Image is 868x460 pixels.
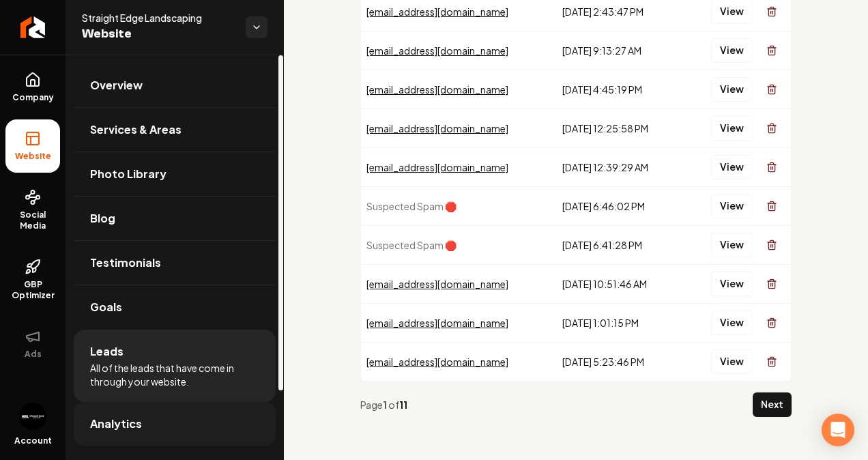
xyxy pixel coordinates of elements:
button: View [711,194,753,218]
span: Website [82,25,235,44]
button: View [711,155,753,179]
span: of [388,399,399,411]
span: Testimonials [90,255,161,271]
button: View [711,116,753,141]
div: [DATE] 4:45:19 PM [562,83,676,96]
span: All of the leads that have come in through your website. [90,361,259,388]
span: Website [10,151,57,162]
img: Rebolt Logo [20,16,46,38]
button: View [711,311,753,335]
div: [DATE] 2:43:47 PM [562,5,676,18]
a: Testimonials [74,241,276,285]
div: Open Intercom Messenger [822,414,854,446]
span: GBP Optimizer [5,279,60,301]
a: Overview [74,63,276,107]
a: Company [5,61,60,114]
a: Photo Library [74,152,276,196]
span: Suspected Spam 🛑 [366,200,457,212]
span: Blog [90,210,115,227]
span: Ads [19,349,47,360]
a: Services & Areas [74,108,276,152]
button: Next [753,392,792,417]
strong: 1 [383,399,388,411]
div: [EMAIL_ADDRESS][DOMAIN_NAME] [366,355,551,369]
span: Leads [90,343,124,360]
button: View [711,38,753,63]
div: [DATE] 9:13:27 AM [562,44,676,57]
div: [DATE] 6:41:28 PM [562,238,676,252]
div: [DATE] 10:51:46 AM [562,277,676,291]
div: [EMAIL_ADDRESS][DOMAIN_NAME] [366,121,551,135]
span: Social Media [5,210,60,231]
div: [DATE] 12:39:29 AM [562,160,676,174]
span: Overview [90,77,143,94]
span: Analytics [90,416,142,432]
div: [EMAIL_ADDRESS][DOMAIN_NAME] [366,277,551,291]
div: [DATE] 1:01:15 PM [562,316,676,330]
button: View [711,349,753,374]
a: Analytics [74,402,276,446]
div: [EMAIL_ADDRESS][DOMAIN_NAME] [366,316,551,330]
span: Suspected Spam 🛑 [366,239,457,251]
img: Straight Edge Landscaping [19,403,46,430]
span: Goals [90,299,122,315]
a: Social Media [5,178,60,242]
button: View [711,272,753,296]
div: [EMAIL_ADDRESS][DOMAIN_NAME] [366,160,551,174]
div: [EMAIL_ADDRESS][DOMAIN_NAME] [366,83,551,96]
div: [DATE] 6:46:02 PM [562,199,676,213]
span: Services & Areas [90,121,182,138]
a: Blog [74,197,276,240]
div: [EMAIL_ADDRESS][DOMAIN_NAME] [366,44,551,57]
span: Account [14,435,52,446]
div: [DATE] 12:25:58 PM [562,121,676,135]
button: Ads [5,317,60,371]
span: Page [360,399,383,411]
span: Photo Library [90,166,167,182]
button: View [711,233,753,257]
div: [DATE] 5:23:46 PM [562,355,676,369]
a: Goals [74,285,276,329]
span: Company [7,92,59,103]
strong: 11 [399,399,407,411]
span: Straight Edge Landscaping [82,11,235,25]
a: GBP Optimizer [5,248,60,312]
button: Open user button [19,403,46,430]
div: [EMAIL_ADDRESS][DOMAIN_NAME] [366,5,551,18]
button: View [711,77,753,102]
